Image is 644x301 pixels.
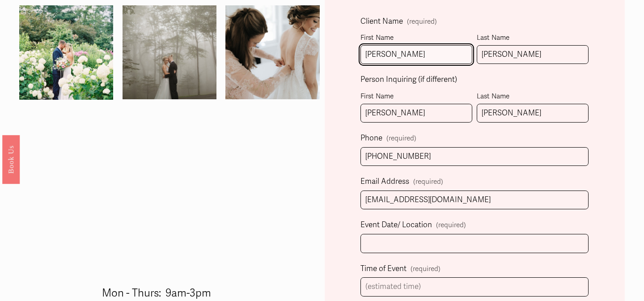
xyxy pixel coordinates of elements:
div: Last Name [477,32,589,45]
span: Time of Event [360,262,407,276]
div: First Name [360,32,472,45]
span: Phone [360,131,382,145]
span: (required) [436,219,466,231]
span: Event Date/ Location [360,218,432,232]
div: Last Name [477,90,589,103]
span: (required) [386,135,416,142]
span: Mon - Thurs: 9am-3pm [102,287,211,300]
div: First Name [360,90,472,103]
span: (required) [407,18,437,25]
span: (required) [411,263,441,275]
img: ASW-178.jpg [202,5,343,99]
span: (required) [413,176,443,188]
span: Email Address [360,175,409,189]
span: Person Inquiring (if different) [360,73,457,87]
img: a&b-249.jpg [99,5,240,99]
input: (estimated time) [360,277,589,297]
a: Book Us [2,135,20,183]
span: Client Name [360,15,403,29]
